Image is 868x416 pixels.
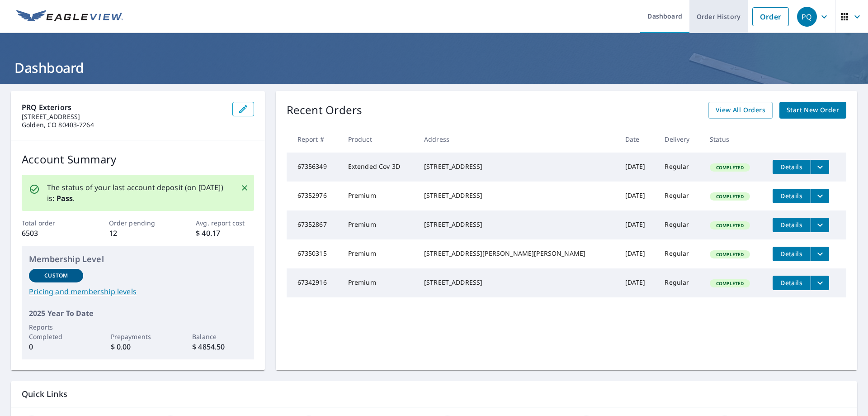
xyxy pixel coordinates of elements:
[773,218,811,232] button: detailsBtn-67352867
[703,126,765,153] th: Status
[424,249,611,258] div: [STREET_ADDRESS][PERSON_NAME][PERSON_NAME]
[657,182,703,210] td: Regular
[44,272,68,280] p: Custom
[711,222,749,229] span: Completed
[811,247,829,261] button: filesDropdownBtn-67350315
[192,341,246,352] p: $ 4854.50
[424,191,611,200] div: [STREET_ADDRESS]
[657,210,703,239] td: Regular
[22,388,846,400] p: Quick Links
[29,322,83,341] p: Reports Completed
[111,341,165,352] p: $ 0.00
[287,153,341,182] td: 67356349
[778,220,805,229] span: Details
[779,102,846,119] a: Start New Order
[778,191,805,200] span: Details
[22,228,80,239] p: 6503
[29,286,247,297] a: Pricing and membership levels
[778,278,805,287] span: Details
[716,105,765,116] span: View All Orders
[657,126,703,153] th: Delivery
[11,58,857,77] h1: Dashboard
[341,239,417,268] td: Premium
[657,239,703,268] td: Regular
[811,276,829,290] button: filesDropdownBtn-67342916
[773,276,811,290] button: detailsBtn-67342916
[287,102,363,119] p: Recent Orders
[22,121,225,129] p: Golden, CO 80403-7264
[618,126,658,153] th: Date
[192,332,246,341] p: Balance
[22,151,254,167] p: Account Summary
[287,126,341,153] th: Report #
[811,160,829,174] button: filesDropdownBtn-67356349
[424,278,611,287] div: [STREET_ADDRESS]
[618,153,658,182] td: [DATE]
[47,182,230,204] p: The status of your last account deposit (on [DATE]) is: .
[711,193,749,200] span: Completed
[29,341,83,352] p: 0
[657,268,703,297] td: Regular
[287,210,341,239] td: 67352867
[778,249,805,258] span: Details
[287,182,341,210] td: 67352976
[778,163,805,171] span: Details
[16,10,123,24] img: EV Logo
[711,280,749,287] span: Completed
[618,268,658,297] td: [DATE]
[711,251,749,258] span: Completed
[29,253,247,265] p: Membership Level
[341,153,417,182] td: Extended Cov 3D
[424,162,611,171] div: [STREET_ADDRESS]
[618,210,658,239] td: [DATE]
[341,210,417,239] td: Premium
[797,7,817,27] div: PQ
[773,247,811,261] button: detailsBtn-67350315
[773,160,811,174] button: detailsBtn-67356349
[111,332,165,341] p: Prepayments
[287,239,341,268] td: 67350315
[417,126,618,153] th: Address
[109,228,167,239] p: 12
[752,7,789,26] a: Order
[341,182,417,210] td: Premium
[22,218,80,228] p: Total order
[711,164,749,171] span: Completed
[787,105,839,116] span: Start New Order
[708,102,773,119] a: View All Orders
[657,153,703,182] td: Regular
[811,189,829,203] button: filesDropdownBtn-67352976
[57,193,73,203] b: Pass
[773,189,811,203] button: detailsBtn-67352976
[239,182,250,194] button: Close
[109,218,167,228] p: Order pending
[341,268,417,297] td: Premium
[618,239,658,268] td: [DATE]
[22,102,225,113] p: PRQ Exteriors
[22,113,225,121] p: [STREET_ADDRESS]
[811,218,829,232] button: filesDropdownBtn-67352867
[424,220,611,229] div: [STREET_ADDRESS]
[287,268,341,297] td: 67342916
[618,182,658,210] td: [DATE]
[29,308,247,319] p: 2025 Year To Date
[341,126,417,153] th: Product
[196,228,254,239] p: $ 40.17
[196,218,254,228] p: Avg. report cost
